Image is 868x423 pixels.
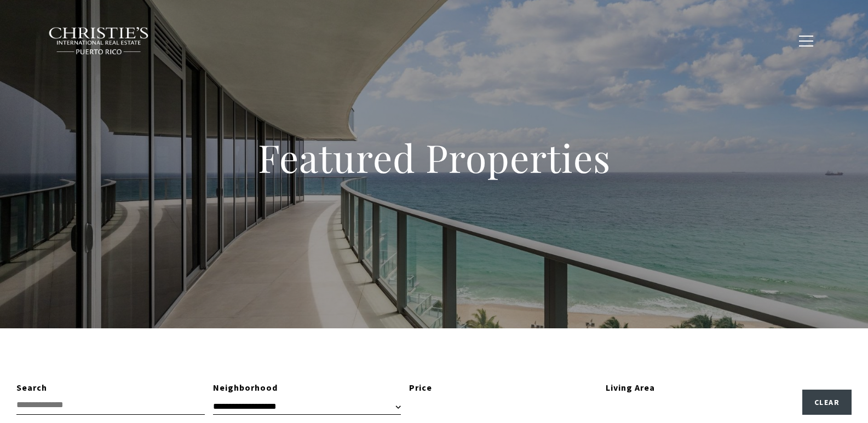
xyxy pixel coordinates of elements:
img: Christie's International Real Estate black text logo [48,27,150,55]
div: Living Area [606,381,794,395]
h1: Featured Properties [188,134,681,182]
div: Price [409,381,597,395]
div: Neighborhood [213,381,401,395]
div: Search [16,381,205,395]
button: Clear [802,390,852,415]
